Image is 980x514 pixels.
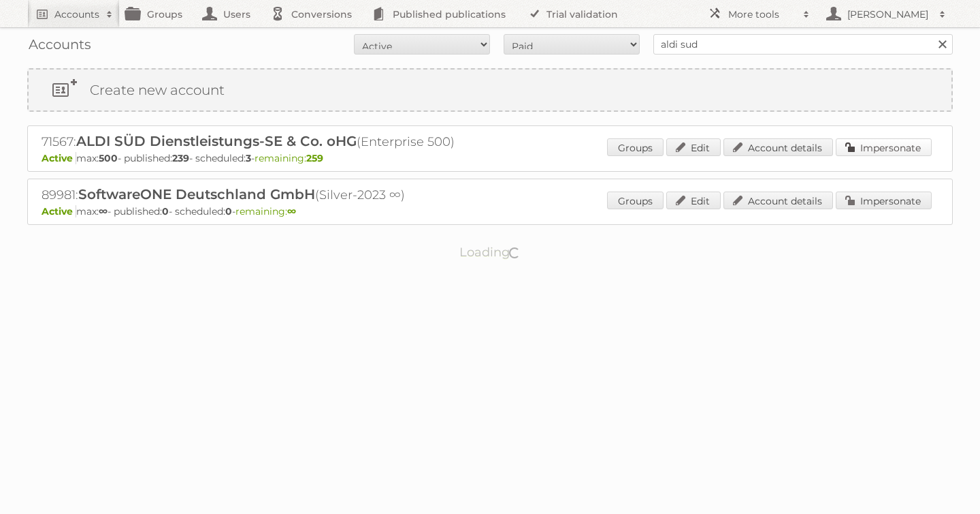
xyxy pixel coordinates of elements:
span: remaining: [255,152,323,164]
a: Edit [666,138,721,156]
span: Active [42,205,76,217]
strong: 0 [225,205,232,217]
a: Account details [723,192,833,209]
h2: Accounts [54,7,99,21]
span: ALDI SÜD Dienstleistungs-SE & Co. oHG [76,133,357,149]
h2: 89981: (Silver-2023 ∞) [42,186,518,204]
p: max: - published: - scheduled: - [42,152,938,164]
a: Groups [607,138,664,156]
span: Active [42,152,76,164]
a: Groups [607,192,664,209]
a: Create new account [29,70,951,110]
strong: 3 [246,152,251,164]
p: max: - published: - scheduled: - [42,205,938,217]
a: Account details [723,138,833,156]
h2: 71567: (Enterprise 500) [42,133,518,151]
span: remaining: [235,205,296,217]
strong: 0 [162,205,169,217]
strong: 259 [306,152,323,164]
strong: 239 [172,152,189,164]
a: Edit [666,192,721,209]
span: SoftwareONE Deutschland GmbH [78,186,315,202]
strong: ∞ [99,205,108,217]
a: Impersonate [836,192,932,209]
a: Impersonate [836,138,932,156]
h2: More tools [728,7,796,21]
p: Loading [416,239,564,266]
h2: [PERSON_NAME] [844,7,932,21]
strong: ∞ [287,205,296,217]
strong: 500 [99,152,118,164]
